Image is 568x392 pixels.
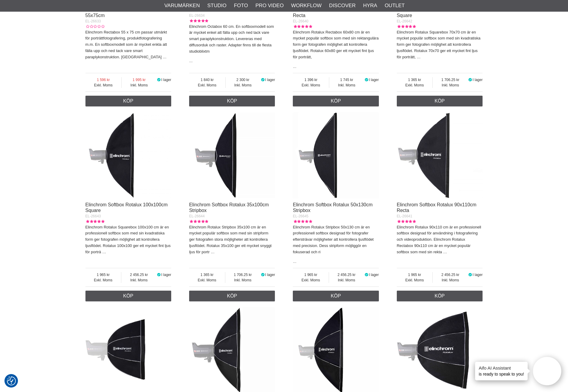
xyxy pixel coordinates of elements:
span: 2 456.25 [329,272,364,277]
a: Köp [85,291,172,301]
span: Exkl. Moms [85,277,121,283]
a: … [211,250,215,254]
p: Elinchrom Rotalux Squarebox 100x100 cm är en professionell softbox som med sin kvadratiska form g... [85,224,172,255]
a: Elinchrom Softbox Rotalux Go 60cm [189,7,266,12]
a: Elinchrom Softbox Rotalux Go Recta 55x75cm [85,7,163,18]
span: Exkl. Moms [397,277,433,283]
span: I lager [369,273,379,277]
span: 1 965 [293,272,329,277]
a: Studio [207,2,226,10]
span: 2 300 [226,77,261,83]
i: I lager [260,273,265,277]
span: EL-26643 [85,214,101,218]
a: Elinchrom Softbox Rotalux 50x130cm Stripbox [293,202,373,213]
span: Inkl. Moms [433,83,468,88]
a: Workflow [291,2,321,10]
span: I lager [265,78,275,82]
div: Kundbetyg: 5.00 [189,219,208,224]
span: EL-26645 [293,214,308,218]
span: Inkl. Moms [226,83,261,88]
span: EL-26641 [397,214,412,218]
span: 1 840 [189,77,225,83]
a: Elinchrom Softbox Rotalux 90x110cm Recta [397,202,477,213]
div: Kundbetyg: 5.00 [293,219,312,224]
span: 1 365 [189,272,225,277]
a: Foto [234,2,248,10]
span: Inkl. Moms [121,277,157,283]
img: Elinchrom Softbox Rotalux 90x110cm Recta [397,112,483,199]
span: I lager [161,273,171,277]
a: Köp [293,291,379,301]
a: Köp [397,291,483,301]
a: … [293,65,296,69]
p: Elinchrom Rotalux 90x110 cm är en professionell softbox designad för användning i fotografering o... [397,224,483,255]
a: Discover [329,2,356,10]
span: 1 965 [397,272,433,277]
span: EL-26634 [189,13,205,18]
a: … [417,55,421,59]
div: Kundbetyg: 5.00 [85,219,105,224]
span: EL-26642 [397,19,412,23]
span: I lager [265,273,275,277]
p: Elinchrom Rectabox 55 x 75 cm passar utmärkt för porträttfotografering, produktfotografering m.m.... [85,29,172,60]
span: 1 706.25 [433,77,468,83]
span: Inkl. Moms [433,277,468,283]
a: Elinchrom Softbox Rotalux 100x100cm Square [85,202,168,213]
span: I lager [473,273,483,277]
span: Exkl. Moms [293,277,329,283]
a: … [163,55,166,59]
a: Varumärken [164,2,200,10]
i: I lager [468,78,473,82]
i: I lager [468,273,473,277]
a: Elinchrom Softbox Rotalux 35x100cm Stripbox [189,202,269,213]
a: Köp [189,96,275,106]
span: 1 995 [122,77,157,83]
span: 1 706.25 [225,272,261,277]
p: Elinchrom Rotalux Stripbox 50x130 cm är en professionell softbox designad för fotografer efterstr... [293,224,379,255]
span: EL-26633 [85,19,101,23]
span: Inkl. Moms [329,83,364,88]
span: 2 456.25 [121,272,157,277]
span: Exkl. Moms [85,83,122,88]
span: EL-26640 [293,19,308,23]
h4: Aifo AI Assistant [479,365,524,371]
span: Inkl. Moms [225,277,261,283]
p: Elinchrom Rotalux Rectabox 60x80 cm är en mycket populär softbox som med sin rektangulära form ge... [293,29,379,60]
div: is ready to speak to you! [475,362,528,380]
span: 1 965 [85,272,121,277]
span: Inkl. Moms [329,277,364,283]
span: Inkl. Moms [122,83,157,88]
img: Revisit consent button [7,376,16,385]
a: … [102,250,106,254]
button: Samtyckesinställningar [7,376,16,386]
div: Kundbetyg: 5.00 [397,24,416,29]
a: Hyra [363,2,377,10]
img: Elinchrom Softbox Rotalux 100x100cm Square [85,112,172,199]
a: … [189,59,193,63]
a: … [443,250,447,254]
a: Köp [85,96,172,106]
span: Exkl. Moms [189,83,225,88]
span: I lager [161,78,171,82]
span: Exkl. Moms [189,277,225,283]
span: Exkl. Moms [397,83,433,88]
a: … [293,260,296,264]
div: Kundbetyg: 5.00 [189,18,208,24]
div: Kundbetyg: 0 [85,24,105,29]
span: EL-26644 [189,214,205,218]
i: I lager [364,78,369,82]
p: Elinchrom Rotalux Squarebox 70x70 cm är en mycket populär softbox som med sin kvadratiska form ge... [397,29,483,60]
div: Kundbetyg: 5.00 [397,219,416,224]
img: Elinchrom Softbox Rotalux 35x100cm Stripbox [189,112,275,199]
span: 2 456.25 [433,272,468,277]
img: Elinchrom Softbox Rotalux 50x130cm Stripbox [293,112,379,199]
i: I lager [364,273,369,277]
span: 1 365 [397,77,433,83]
a: Pro Video [255,2,284,10]
a: Köp [397,96,483,106]
p: Elinchrom Octabox 60 cm. En softboxmodell som är mycket enkel att fälla upp och ned tack vare sma... [189,24,275,55]
i: I lager [157,78,161,82]
span: Exkl. Moms [293,83,329,88]
span: 1 596 [85,77,122,83]
a: Köp [293,96,379,106]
